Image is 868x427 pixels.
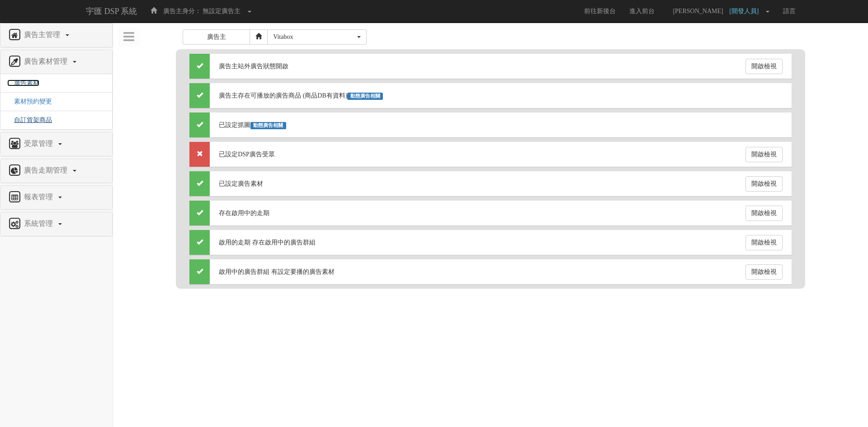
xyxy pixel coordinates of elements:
[22,166,72,174] span: 廣告走期管理
[745,206,783,221] a: 開啟檢視
[22,31,65,38] span: 廣告主管理
[22,193,57,201] span: 報表管理
[22,220,57,227] span: 系統管理
[347,93,383,100] span: 動態廣告相關
[7,217,105,231] a: 系統管理
[745,176,783,192] a: 開啟檢視
[163,8,201,14] span: 廣告主身分：
[189,142,792,162] div: 已設定DSP廣告受眾
[745,264,783,280] a: 開啟檢視
[668,8,727,14] span: [PERSON_NAME]
[189,201,792,221] div: 存在啟用中的走期
[189,259,792,280] div: 啟用中的廣告群組 有設定要播的廣告素材
[7,55,105,69] a: 廣告素材管理
[273,33,355,42] div: Vitabox
[7,80,39,86] a: 廣告素材
[189,83,792,103] div: 廣告主存在可播放的廣告商品 (商品DB有資料)
[189,171,792,192] div: 已設定廣告素材
[189,113,792,133] div: 已設定抓圖
[267,29,367,45] button: Vitabox
[745,147,783,162] a: 開啟檢視
[250,122,286,129] span: 動態廣告相關
[189,54,792,74] div: 廣告主站外廣告狀態開啟
[7,137,105,151] a: 受眾管理
[203,8,241,14] span: 無設定廣告主
[7,28,105,42] a: 廣告主管理
[22,140,57,147] span: 受眾管理
[7,190,105,205] a: 報表管理
[22,57,72,65] span: 廣告素材管理
[7,117,52,123] a: 自訂貨架商品
[189,230,792,250] div: 啟用的走期 存在啟用中的廣告群組
[7,164,105,178] a: 廣告走期管理
[7,98,52,105] a: 素材預約變更
[745,59,783,74] a: 開啟檢視
[745,235,783,250] a: 開啟檢視
[729,8,763,14] span: [開發人員]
